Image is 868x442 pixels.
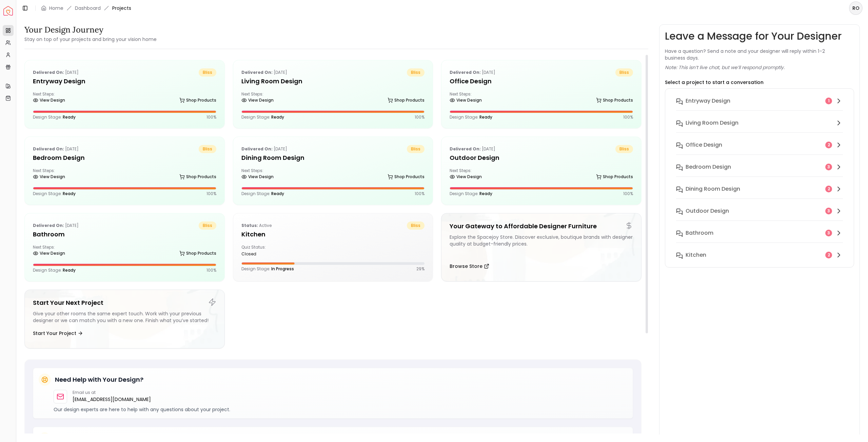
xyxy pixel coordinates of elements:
span: In Progress [271,266,294,272]
button: Bathroom3 [671,226,848,248]
p: 100 % [415,114,425,120]
h6: Bathroom [686,229,713,237]
div: 3 [825,208,832,214]
div: 3 [825,230,832,236]
p: [DATE] [450,145,495,153]
small: Stay on top of your projects and bring your vision home [24,36,157,43]
h5: Living Room design [241,77,425,86]
span: Ready [479,114,492,120]
button: Living Room design [671,116,848,138]
a: Shop Products [596,96,633,105]
p: [DATE] [33,145,79,153]
h5: Your Gateway to Affordable Designer Furniture [450,222,633,231]
span: Ready [63,191,76,196]
span: bliss [615,145,633,153]
h6: entryway design [686,97,730,105]
b: Delivered on: [450,69,481,75]
h5: Start Your Next Project [33,298,216,308]
div: Quiz Status: [241,245,330,257]
span: bliss [407,222,425,230]
a: Shop Products [596,172,633,182]
span: Projects [112,5,131,12]
h3: Your Design Journey [24,24,157,35]
span: bliss [407,145,425,153]
a: View Design [450,96,482,105]
p: Design Stage: [33,191,76,196]
p: 100 % [415,191,425,196]
p: 100 % [623,114,633,120]
h5: entryway design [33,77,216,86]
span: Ready [271,114,284,120]
p: Select a project to start a conversation [665,79,764,86]
p: [DATE] [241,68,287,77]
p: Design Stage: [241,266,294,272]
p: [DATE] [450,68,495,77]
div: Next Steps: [241,91,425,105]
h6: Bedroom design [686,163,731,171]
button: Start Your Project [33,327,83,340]
p: [DATE] [33,222,79,230]
a: View Design [33,96,65,105]
a: Start Your Next ProjectGive your other rooms the same expert touch. Work with your previous desig... [24,290,225,349]
h5: Need Help with Your Design? [55,375,143,384]
p: [DATE] [241,145,287,153]
a: Shop Products [179,96,216,105]
a: View Design [33,249,65,258]
div: 3 [825,164,832,170]
a: Dashboard [75,5,101,12]
p: Design Stage: [33,268,76,273]
b: Status: [241,223,258,228]
h6: Outdoor design [686,207,729,215]
span: bliss [407,68,425,77]
b: Delivered on: [241,69,273,75]
p: Note: This isn’t live chat, but we’ll respond promptly. [665,64,785,71]
a: View Design [241,96,274,105]
p: [DATE] [33,68,79,77]
span: bliss [615,68,633,77]
p: Design Stage: [33,114,76,120]
div: Next Steps: [33,168,216,182]
h6: Office design [686,141,722,149]
a: [EMAIL_ADDRESS][DOMAIN_NAME] [73,395,151,403]
p: Email us at [73,390,151,395]
h3: Leave a Message for Your Designer [665,30,842,42]
div: 2 [825,186,832,192]
button: RO [849,1,863,15]
div: 1 [825,98,832,104]
a: View Design [450,172,482,182]
button: Outdoor design3 [671,204,848,226]
p: 29 % [416,266,425,272]
b: Delivered on: [33,223,64,228]
p: Design Stage: [241,114,284,120]
button: Bedroom design3 [671,160,848,182]
h6: Kitchen [686,251,706,259]
h6: Dining Room design [686,185,740,193]
p: 100 % [206,268,216,273]
b: Delivered on: [33,69,64,75]
div: Next Steps: [241,168,425,182]
span: Ready [63,114,76,120]
span: Ready [271,191,284,196]
p: Design Stage: [241,191,284,196]
p: Our design experts are here to help with any questions about your project. [54,406,627,413]
img: Spacejoy Logo [3,6,13,16]
span: Ready [479,191,492,196]
a: Home [49,5,63,12]
p: Design Stage: [450,191,492,196]
h5: Dining Room design [241,153,425,163]
span: bliss [199,145,216,153]
p: 100 % [206,114,216,120]
span: bliss [199,222,216,230]
a: View Design [241,172,274,182]
b: Delivered on: [33,146,64,152]
a: Shop Products [388,96,425,105]
button: Browse Store [450,259,489,273]
p: Design Stage: [450,114,492,120]
a: Shop Products [179,249,216,258]
div: Next Steps: [450,91,633,105]
a: View Design [33,172,65,182]
h5: Office design [450,77,633,86]
h5: Bedroom design [33,153,216,163]
b: Delivered on: [241,146,273,152]
a: Your Gateway to Affordable Designer FurnitureExplore the Spacejoy Store. Discover exclusive, bout... [441,213,642,281]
